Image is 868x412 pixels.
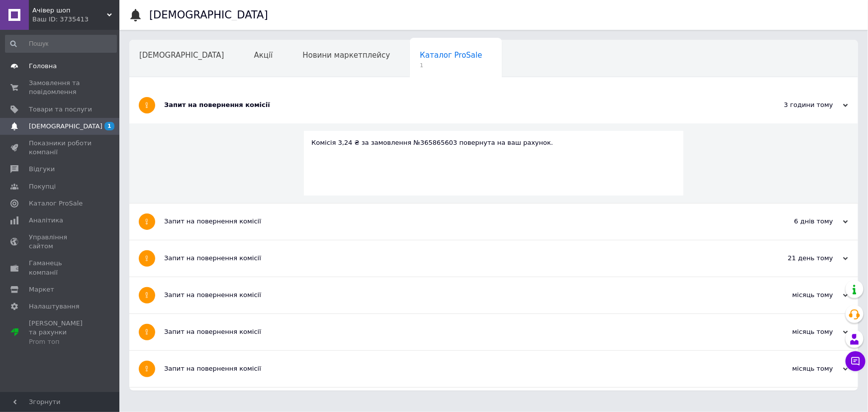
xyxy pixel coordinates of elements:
[29,79,92,97] span: Замовлення та повідомлення
[29,139,92,157] span: Показники роботи компанії
[29,302,80,311] span: Налаштування
[29,285,54,294] span: Маркет
[749,217,848,226] div: 6 днів тому
[29,199,83,208] span: Каталог ProSale
[311,138,676,147] div: Комісія 3,24 ₴ за замовлення №365865603 повернута на ваш рахунок.
[164,217,749,226] div: Запит на повернення комісії
[29,122,102,131] span: [DEMOGRAPHIC_DATA]
[29,165,55,174] span: Відгуки
[29,337,92,346] div: Prom топ
[749,254,848,263] div: 21 день тому
[139,51,224,60] span: [DEMOGRAPHIC_DATA]
[29,319,92,346] span: [PERSON_NAME] та рахунки
[29,182,56,191] span: Покупці
[420,62,482,69] span: 1
[29,105,92,114] span: Товари та послуги
[164,101,749,109] div: Запит на повернення комісії
[749,291,848,300] div: місяць тому
[254,51,273,60] span: Акції
[420,51,482,60] span: Каталог ProSale
[29,233,92,251] span: Управління сайтом
[749,327,848,336] div: місяць тому
[29,62,57,71] span: Головна
[846,351,866,371] button: Чат з покупцем
[302,51,390,60] span: Новини маркетплейсу
[164,291,749,300] div: Запит на повернення комісії
[32,6,107,15] span: Ачівер шоп
[29,216,63,225] span: Аналітика
[749,364,848,373] div: місяць тому
[32,15,119,24] div: Ваш ID: 3735413
[149,9,268,21] h1: [DEMOGRAPHIC_DATA]
[164,364,749,373] div: Запит на повернення комісії
[749,101,848,109] div: 3 години тому
[5,35,117,53] input: Пошук
[164,254,749,263] div: Запит на повернення комісії
[104,122,114,130] span: 1
[29,259,92,277] span: Гаманець компанії
[164,327,749,336] div: Запит на повернення комісії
